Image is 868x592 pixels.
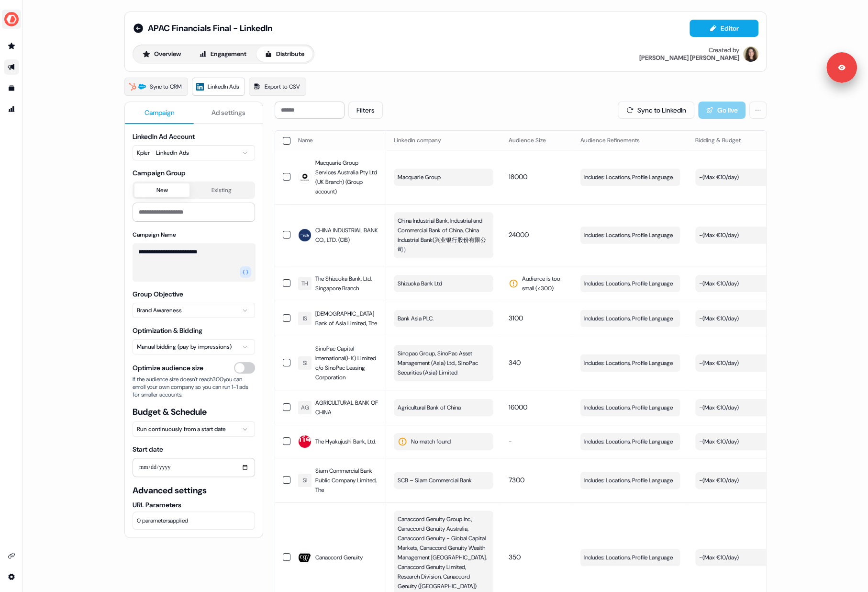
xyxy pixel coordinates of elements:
[398,476,472,485] span: SCB – Siam Commercial Bank
[394,399,493,416] button: Agricultural Bank of China
[699,230,739,240] div: - ( Max €10/day )
[256,46,312,62] button: Distribute
[301,279,308,288] div: TH
[695,275,795,292] button: -(Max €10/day)
[133,445,163,454] label: Start date
[501,131,573,150] th: Audience Size
[398,279,442,288] span: Shizuoka Bank Ltd
[394,310,493,327] button: Bank Asia PLC.
[4,38,19,54] a: Go to prospects
[695,472,795,489] button: -(Max €10/day)
[580,169,680,186] button: Includes: Locations, Profile Language
[509,476,524,484] span: 7300
[133,406,255,418] span: Budget & Schedule
[133,326,202,335] label: Optimization & Bidding
[124,78,188,96] a: Sync to CRM
[699,358,739,368] div: - ( Max €10/day )
[315,226,378,245] span: CHINA INDUSTRIAL BANK CO., LTD. (CIB)
[699,279,739,288] div: - ( Max €10/day )
[133,512,255,530] button: 0 parametersapplied
[580,472,680,489] button: Includes: Locations, Profile Language
[584,358,673,368] span: Includes: Locations, Profile Language
[584,403,673,412] span: Includes: Locations, Profile Language
[133,485,255,496] span: Advanced settings
[189,183,253,197] button: Existing
[315,309,378,328] span: [DEMOGRAPHIC_DATA] Bank of Asia Limited, The
[315,398,378,417] span: AGRICULTURAL BANK OF CHINA
[211,108,245,117] span: Ad settings
[315,437,376,446] span: The Hyakujushi Bank, Ltd.
[398,349,488,377] span: Sinopac Group, SinoPac Asset Management (Asia) Ltd., SinoPac Securities (Asia) Limited
[501,425,573,458] td: -
[695,549,795,566] button: -(Max €10/day)
[315,466,378,495] span: Siam Commercial Bank Public Company Limited, The
[315,158,378,196] span: Macquarie Group Services Australia Pty Ltd (UK Branch) (Group account)
[695,169,795,186] button: -(Max €10/day)
[695,354,795,372] button: -(Max €10/day)
[394,472,493,489] button: SCB – Siam Commercial Bank
[134,183,189,197] button: New
[303,358,307,368] div: SI
[699,314,739,323] div: - ( Max €10/day )
[4,59,19,75] a: Go to outbound experience
[137,516,188,525] span: 0 parameters applied
[584,230,673,240] span: Includes: Locations, Profile Language
[192,78,245,96] a: LinkedIn Ads
[133,231,176,239] label: Campaign Name
[695,399,795,416] button: -(Max €10/day)
[580,227,680,244] button: Includes: Locations, Profile Language
[394,275,493,292] button: Shizuoka Bank Ltd
[699,476,739,485] div: - ( Max €10/day )
[695,310,795,327] button: -(Max €10/day)
[315,274,378,293] span: The Shizuoka Bank, Ltd. Singapore Branch
[4,569,19,584] a: Go to integrations
[4,548,19,563] a: Go to integrations
[699,403,739,412] div: - ( Max €10/day )
[315,344,378,382] span: SinoPac Capital International(HK) Limited c/o SinoPac Leasing Corporation
[584,172,673,182] span: Includes: Locations, Profile Language
[398,403,461,412] span: Agricultural Bank of China
[145,108,175,117] span: Campaign
[690,24,758,34] a: Editor
[509,230,529,239] span: 24000
[303,476,307,485] div: SI
[509,172,527,181] span: 18000
[394,169,493,186] button: Macquarie Group
[315,553,363,562] span: Canaccord Genuity
[133,500,255,510] label: URL Parameters
[148,23,272,34] span: APAC Financials Final - LinkedIn
[133,168,255,178] span: Campaign Group
[394,345,493,381] button: Sinopac Group, SinoPac Asset Management (Asia) Ltd., SinoPac Securities (Asia) Limited
[695,227,795,244] button: -(Max €10/day)
[4,80,19,96] a: Go to templates
[386,131,501,150] th: LinkedIn company
[394,212,493,258] button: China Industrial Bank, Industrial and Commercial Bank of China, China Industrial Bank(兴业银行股份有限公司）
[709,46,739,54] div: Created by
[743,46,758,62] img: Alexandra
[584,553,673,562] span: Includes: Locations, Profile Language
[580,433,680,450] button: Includes: Locations, Profile Language
[150,82,182,91] span: Sync to CRM
[580,549,680,566] button: Includes: Locations, Profile Language
[301,403,309,412] div: AG
[290,131,386,150] th: Name
[411,437,451,446] span: No match found
[509,314,523,322] span: 3100
[133,290,183,298] label: Group Objective
[580,310,680,327] button: Includes: Locations, Profile Language
[749,102,767,119] button: More actions
[584,279,673,288] span: Includes: Locations, Profile Language
[699,437,739,446] div: - ( Max €10/day )
[191,46,255,62] button: Engagement
[699,553,739,562] div: - ( Max €10/day )
[580,275,680,292] button: Includes: Locations, Profile Language
[133,376,255,398] span: If the audience size doesn’t reach 300 you can enroll your own company so you can run 1-1 ads for...
[133,363,203,373] span: Optimize audience size
[398,314,434,323] span: Bank Asia PLC.
[265,82,300,91] span: Export to CSV
[4,102,19,117] a: Go to attribution
[134,46,189,62] button: Overview
[688,131,802,150] th: Bidding & Budget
